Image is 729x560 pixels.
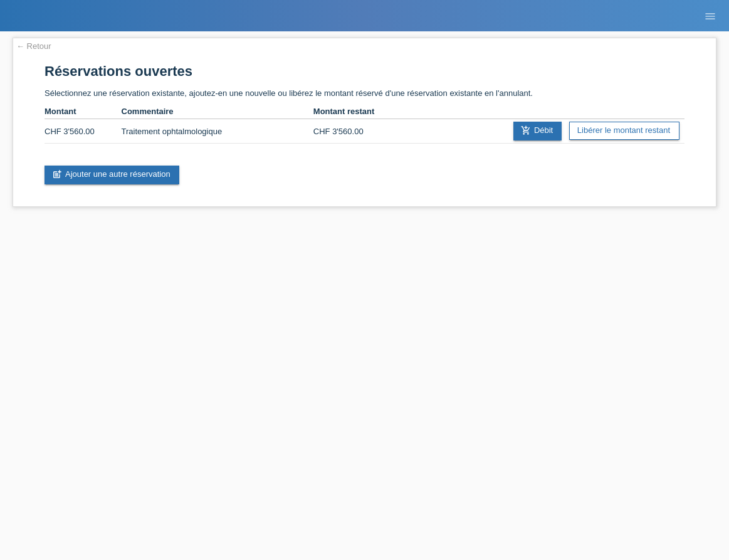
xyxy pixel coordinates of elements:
[13,38,716,207] div: Sélectionnez une réservation existante, ajoutez-en une nouvelle ou libérez le montant réservé d'u...
[698,12,723,19] a: menu
[45,63,684,79] h1: Réservations ouvertes
[513,122,562,140] a: add_shopping_cartDébit
[313,104,391,119] th: Montant restant
[122,104,313,119] th: Commentaire
[45,119,122,144] td: CHF 3'560.00
[52,169,62,179] i: post_add
[704,10,716,23] i: menu
[122,119,313,144] td: Traitement ophtalmologique
[569,122,679,140] a: Libérer le montant restant
[45,166,179,184] a: post_addAjouter une autre réservation
[521,125,531,135] i: add_shopping_cart
[16,41,51,51] a: ← Retour
[313,119,391,144] td: CHF 3'560.00
[45,104,122,119] th: Montant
